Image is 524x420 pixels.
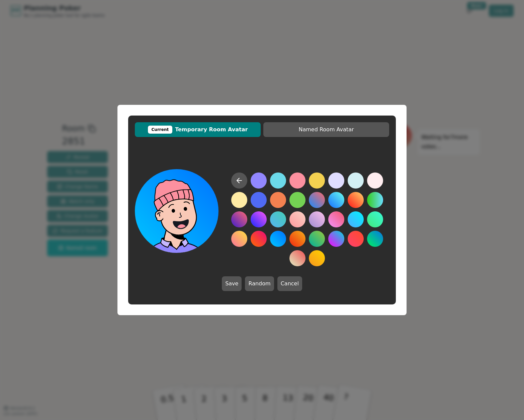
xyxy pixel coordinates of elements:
[138,126,257,134] span: Temporary Room Avatar
[267,126,386,134] span: Named Room Avatar
[263,122,389,137] button: Named Room Avatar
[245,276,274,291] button: Random
[148,126,173,134] div: Current
[222,276,242,291] button: Save
[277,276,302,291] button: Cancel
[135,122,261,137] button: CurrentTemporary Room Avatar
